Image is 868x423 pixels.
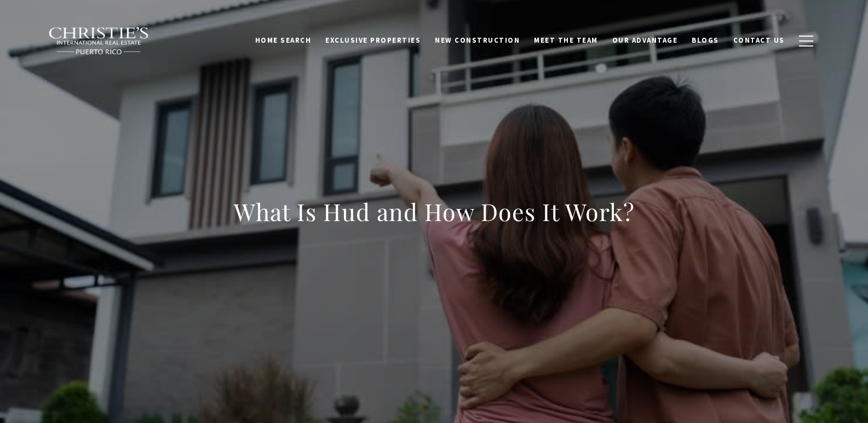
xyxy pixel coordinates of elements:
span: New Construction [435,36,520,45]
span: Blogs [692,36,719,45]
a: Exclusive Properties [318,30,428,51]
a: Home Search [248,30,319,51]
a: Meet the Team [527,30,605,51]
span: Our Advantage [612,36,678,45]
img: Christie's International Real Estate black text logo [48,27,150,55]
a: Our Advantage [605,30,685,51]
h1: What Is Hud and How Does It Work? [234,196,635,227]
a: New Construction [428,30,527,51]
span: Exclusive Properties [325,36,421,45]
a: Blogs [685,30,726,51]
span: Contact Us [733,36,785,45]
